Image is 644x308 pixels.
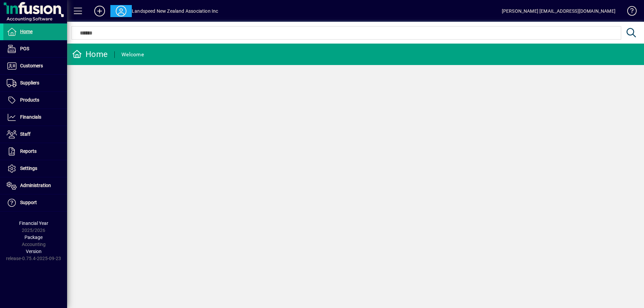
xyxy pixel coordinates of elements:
span: POS [20,46,29,51]
div: Home [72,49,108,60]
span: Version [26,249,42,254]
a: Customers [3,58,67,74]
span: Products [20,97,39,103]
span: Support [20,200,37,205]
a: Suppliers [3,75,67,91]
a: Products [3,92,67,109]
a: Settings [3,160,67,177]
span: Financial Year [19,221,48,226]
a: Staff [3,126,67,143]
a: POS [3,41,67,57]
span: Home [20,29,33,34]
span: Administration [20,183,51,188]
a: Financials [3,109,67,126]
button: Add [89,5,110,17]
button: Profile [110,5,132,17]
span: Suppliers [20,80,39,85]
span: Financials [20,114,41,120]
a: Administration [3,177,67,194]
a: Knowledge Base [622,1,636,23]
span: Customers [20,63,43,68]
span: Staff [20,131,31,137]
div: [PERSON_NAME] [EMAIL_ADDRESS][DOMAIN_NAME] [502,6,615,16]
a: Support [3,194,67,211]
span: Settings [20,166,37,171]
a: Reports [3,143,67,160]
span: Package [24,235,43,240]
div: Landspeed New Zealand Association Inc [132,6,218,16]
span: Reports [20,148,37,154]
